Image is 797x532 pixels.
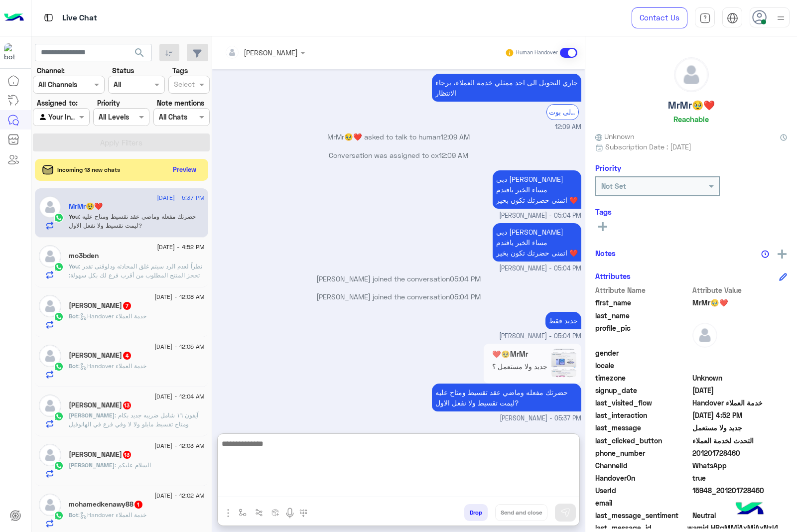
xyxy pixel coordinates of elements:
img: tab [42,11,55,24]
label: Tags [172,65,188,76]
span: ChannelId [595,460,690,471]
label: Channel: [37,65,65,76]
span: Bot [69,511,78,519]
span: [PERSON_NAME] - 05:37 PM [500,414,581,423]
img: defaultAdmin.png [39,494,61,516]
span: 12:09 AM [440,133,470,141]
span: [DATE] - 12:04 AM [154,392,204,401]
span: 15948_201201728460 [692,485,788,496]
span: Bot [69,362,78,370]
span: phone_number [595,448,690,458]
h5: mohamedkenawy88 [69,500,143,509]
h5: محمد عبدالونيس [69,401,132,409]
span: 12:09 AM [216,63,243,70]
div: Select [172,79,195,92]
button: Drop [464,504,488,521]
img: hulul-logo.png [732,492,767,527]
span: 201201728460 [692,448,788,458]
img: WhatsApp [54,461,64,471]
span: 2 [692,460,788,471]
img: defaultAdmin.png [39,444,61,466]
p: 21/8/2025, 12:09 AM [432,74,581,102]
span: 2025-08-20T21:01:21.748Z [692,385,788,396]
img: tab [699,12,711,24]
img: 1403182699927242 [4,43,22,61]
span: 2025-08-21T13:52:24.3970468Z [692,410,788,420]
a: tab [695,7,715,28]
span: السلام عليكم [115,461,151,469]
h6: Tags [595,207,787,216]
button: Apply Filters [33,133,210,151]
span: 13 [123,451,131,459]
h5: mo3bden [69,252,99,260]
span: locale [595,360,690,371]
span: [PERSON_NAME] [69,461,115,469]
span: last_clicked_button [595,435,690,446]
img: make a call [299,509,307,517]
span: Incoming 13 new chats [57,165,120,174]
span: Unknown [692,373,788,383]
img: profile [775,12,787,24]
span: You [69,263,79,270]
small: Human Handover [516,49,558,57]
span: 12:09 AM [439,151,468,159]
h6: Attributes [595,271,631,280]
span: [PERSON_NAME] [69,411,115,419]
img: defaultAdmin.png [39,196,61,218]
img: defaultAdmin.png [39,395,61,417]
h5: MrMr🥹❤️ [69,202,103,211]
span: 1 [134,501,142,509]
button: Send and close [495,504,547,521]
p: 21/8/2025, 5:04 PM [493,223,581,262]
span: التحدث لخدمة العملاء [692,435,788,446]
h6: Priority [595,163,621,172]
p: [PERSON_NAME] joined the conversation [216,291,581,302]
span: Attribute Value [692,285,788,295]
span: true [692,473,788,483]
a: Contact Us [632,7,687,28]
span: UserId [595,485,690,496]
img: defaultAdmin.png [674,58,708,92]
span: Subscription Date : [DATE] [605,141,691,152]
img: notes [761,250,769,258]
img: defaultAdmin.png [692,323,717,348]
img: defaultAdmin.png [39,295,61,317]
p: 21/8/2025, 5:04 PM [545,312,581,329]
span: timezone [595,373,690,383]
h6: Reachable [673,115,709,124]
span: : Handover خدمة العملاء [78,362,146,370]
span: [DATE] - 4:52 PM [157,243,204,252]
img: WhatsApp [54,362,64,372]
span: 4 [123,352,131,360]
img: WhatsApp [54,213,64,223]
h5: Kamal [69,301,132,310]
span: [PERSON_NAME] - 05:04 PM [499,211,581,221]
span: Bot [69,312,78,320]
span: null [692,498,788,508]
span: 7 [123,302,131,310]
span: profile_pic [595,323,690,346]
p: [PERSON_NAME] joined the conversation [216,273,581,284]
span: : Handover خدمة العملاء [78,511,146,519]
span: [DATE] - 12:03 AM [154,441,204,450]
span: [DATE] - 12:05 AM [154,342,204,351]
p: Conversation was assigned to cx [216,150,581,160]
h5: MrMr🥹❤️ [668,100,715,111]
span: first_name [595,297,690,308]
span: last_interaction [595,410,690,420]
p: 21/8/2025, 5:37 PM [432,384,581,411]
span: email [595,498,690,508]
span: HandoverOn [595,473,690,483]
span: last_visited_flow [595,398,690,408]
span: [PERSON_NAME] - 05:04 PM [499,264,581,273]
span: You [69,213,79,220]
label: Assigned to: [37,98,78,108]
span: last_message_sentiment [595,510,690,521]
button: select flow [235,504,251,521]
span: آيفون ١٦ شامل ضريبه جديد بكام ومتاح تقسيط مايلو ولا لا وفي فرع في الهانوفيل [69,411,198,428]
h5: Mohamed Leo [69,351,132,360]
label: Priority [97,98,120,108]
button: Preview [169,162,201,177]
span: 13 [123,401,131,409]
span: last_message [595,422,690,433]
